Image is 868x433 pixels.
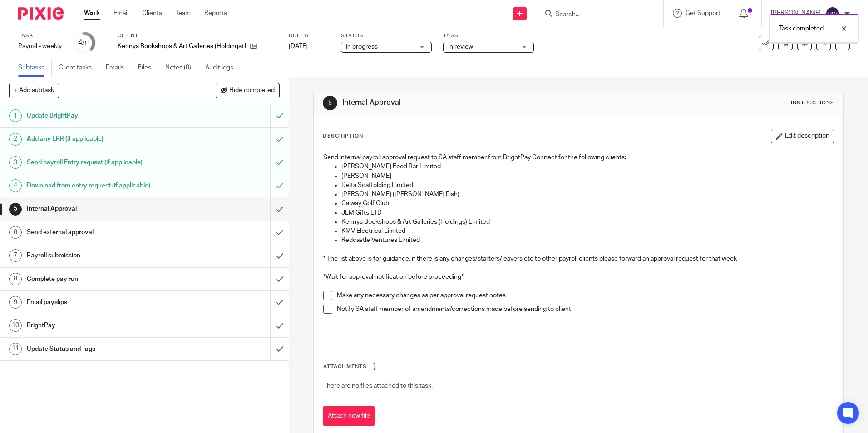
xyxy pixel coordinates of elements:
p: Kennys Bookshops & Art Galleries (Holdings) Limited [118,42,246,51]
a: Reports [204,9,227,18]
img: svg%3E [825,6,840,21]
p: [PERSON_NAME] Food Bar Limited [341,162,833,171]
a: Audit logs [205,59,240,77]
small: /11 [82,41,90,46]
span: There are no files attached to this task. [323,383,433,389]
a: Client tasks [59,59,99,77]
p: Kennys Bookshops & Art Galleries (Holdings) Limited [341,217,833,226]
button: Attach new file [323,406,375,426]
a: Team [176,9,191,18]
div: 10 [9,319,22,332]
span: [DATE] [289,43,308,49]
a: Clients [142,9,162,18]
p: [PERSON_NAME] ([PERSON_NAME] Fish) [341,190,833,199]
h1: Internal Approval [27,202,183,216]
p: Make any necessary changes as per approval request notes [337,291,833,300]
h1: Update BrightPay [27,109,183,123]
div: 5 [9,203,22,216]
label: Client [118,32,277,39]
p: [PERSON_NAME] [341,172,833,181]
span: Hide completed [229,87,275,94]
p: JLM Gifts LTD [341,208,833,217]
div: 1 [9,109,22,122]
p: *Wait for approval notification before proceeding* [323,272,833,281]
label: Due by [289,32,330,39]
button: + Add subtask [9,83,59,98]
div: 4 [78,38,90,48]
h1: Send payroll Entry request (if applicable) [27,156,183,169]
p: Send internal payroll approval request to SA staff member from BrightPay Connect for the followin... [323,153,833,162]
h1: Send external approval [27,226,183,239]
a: Notes (0) [165,59,198,77]
p: Delta Scaffolding Limited [341,181,833,190]
div: 9 [9,296,22,309]
h1: Update Status and Tags [27,342,183,356]
p: Description [323,133,363,140]
div: Payroll - weekly [18,42,62,51]
div: 2 [9,133,22,146]
p: * The list above is for guidance, if there is any changes/starters/leavers etc to other payroll c... [323,254,833,263]
img: Pixie [18,7,64,20]
p: Galway Golf Club [341,199,833,208]
a: Emails [106,59,131,77]
span: Attachments [323,364,367,369]
p: KMV Electrical Limited [341,226,833,236]
h1: Complete pay run [27,272,183,286]
span: In progress [346,44,378,50]
button: Hide completed [216,83,280,98]
h1: BrightPay [27,319,183,332]
label: Task [18,32,62,39]
a: Work [84,9,100,18]
div: 3 [9,156,22,169]
div: 4 [9,179,22,192]
label: Status [341,32,432,39]
h1: Payroll submission [27,249,183,262]
h1: Add any ERR (if applicable) [27,132,183,146]
h1: Download from entry request (if applicable) [27,179,183,192]
div: 11 [9,343,22,355]
div: Instructions [791,99,834,107]
div: 5 [323,96,337,110]
a: Subtasks [18,59,52,77]
p: Notify SA staff member of amendments/corrections made before sending to client [337,305,833,314]
h1: Internal Approval [342,98,598,108]
div: 7 [9,249,22,262]
h1: Email payslips [27,295,183,309]
div: 6 [9,226,22,239]
p: Redcastle Ventures Limited [341,236,833,245]
div: 8 [9,273,22,285]
button: Edit description [771,129,834,143]
p: Task completed. [779,24,825,33]
a: Email [113,9,128,18]
span: In review [448,44,473,50]
a: Files [138,59,158,77]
